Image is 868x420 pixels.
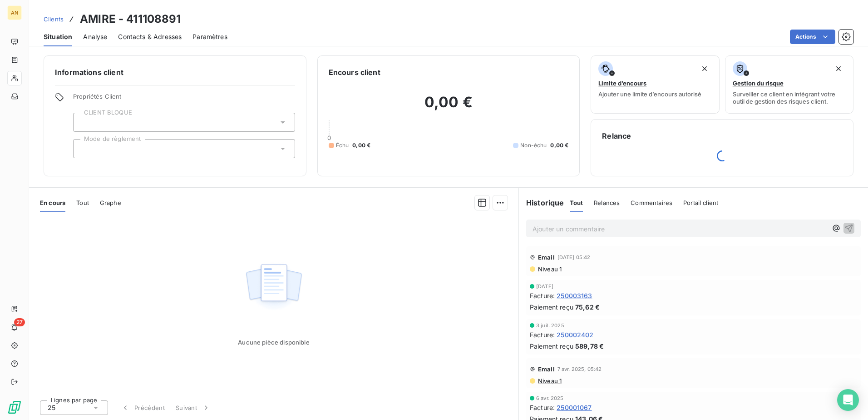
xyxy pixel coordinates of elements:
span: Paramètres [192,32,227,41]
button: Précédent [115,398,170,417]
span: Facture : [530,403,555,412]
span: Relances [594,199,620,206]
button: Gestion du risqueSurveiller ce client en intégrant votre outil de gestion des risques client. [725,55,853,114]
span: Paiement reçu [530,341,573,351]
span: Graphe [100,199,121,206]
h6: Relance [602,130,842,141]
span: Analyse [83,32,107,41]
span: Niveau 1 [537,265,562,273]
input: Ajouter une valeur [81,118,88,126]
img: Empty state [245,259,303,315]
span: 250003163 [557,291,592,300]
input: Ajouter une valeur [81,145,88,153]
span: Non-échu [520,141,547,150]
span: Facture : [530,330,555,340]
span: Contacts & Adresses [118,32,182,41]
div: Open Intercom Messenger [837,389,859,411]
span: Gestion du risque [733,80,784,87]
div: AN [7,5,22,20]
span: Tout [570,199,583,206]
button: Suivant [170,398,216,417]
a: Clients [44,15,64,24]
span: 7 avr. 2025, 05:42 [557,366,602,372]
h6: Informations client [55,67,295,78]
span: Situation [44,32,72,41]
h2: 0,00 € [329,93,569,120]
span: Surveiller ce client en intégrant votre outil de gestion des risques client. [733,90,846,105]
span: Échu [336,141,349,150]
span: Commentaires [631,199,672,206]
span: 250001067 [557,403,592,412]
span: Propriétés Client [73,93,295,105]
span: Niveau 1 [537,377,562,385]
span: Paiement reçu [530,302,573,312]
span: Tout [76,199,89,206]
span: Email [538,365,555,373]
h6: Historique [519,197,564,208]
span: 75,62 € [575,302,600,312]
h6: Encours client [329,67,380,78]
span: 3 juil. 2025 [536,323,564,328]
span: 25 [48,403,55,412]
span: 27 [14,318,25,326]
span: Portail client [683,199,718,206]
span: 6 avr. 2025 [536,395,564,401]
span: 0,00 € [352,141,370,150]
span: Email [538,254,555,261]
span: Limite d’encours [598,80,646,87]
span: [DATE] 05:42 [557,255,591,260]
span: [DATE] [536,284,553,289]
span: Clients [44,15,64,23]
span: Ajouter une limite d’encours autorisé [598,90,701,98]
span: 0 [327,134,331,141]
button: Limite d’encoursAjouter une limite d’encours autorisé [591,55,719,114]
img: Logo LeanPay [7,400,22,415]
button: Actions [790,30,835,44]
h3: AMIRE - 411108891 [80,11,181,27]
span: 589,78 € [575,341,604,351]
span: 0,00 € [550,141,568,150]
span: 250002402 [557,330,593,340]
span: En cours [40,199,65,206]
span: Aucune pièce disponible [238,339,309,346]
span: Facture : [530,291,555,300]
